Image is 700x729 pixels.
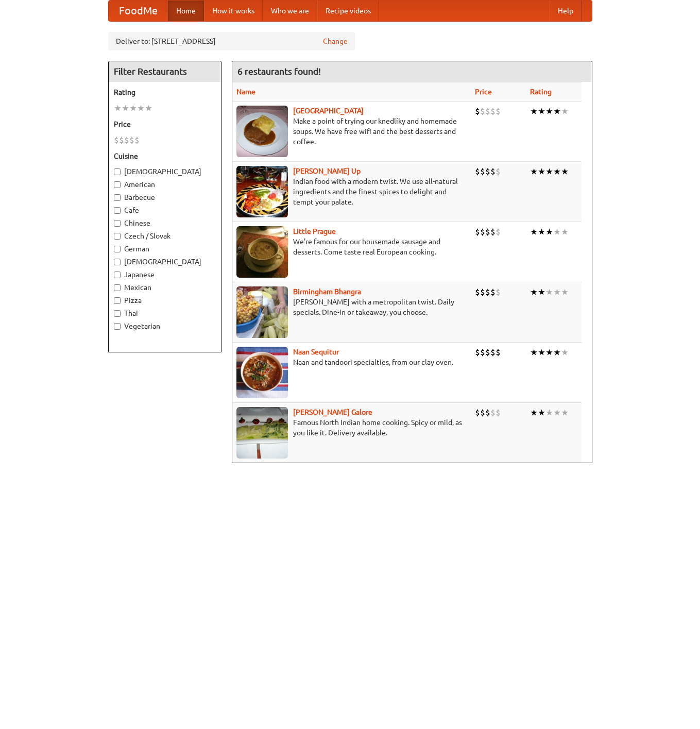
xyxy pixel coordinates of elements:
input: Chinese [114,220,121,227]
input: [DEMOGRAPHIC_DATA] [114,168,121,175]
a: How it works [204,1,263,21]
li: ★ [530,407,538,418]
a: [GEOGRAPHIC_DATA] [293,107,364,115]
li: ★ [538,166,545,177]
a: Who we are [263,1,317,21]
img: currygalore.jpg [236,407,288,459]
label: Pizza [114,295,216,306]
label: Mexican [114,282,216,293]
li: $ [490,226,496,238]
li: ★ [545,347,553,358]
input: Czech / Slovak [114,233,121,240]
li: ★ [538,347,545,358]
a: Help [550,1,582,21]
label: Vegetarian [114,321,216,331]
label: Cafe [114,205,216,215]
li: $ [490,166,496,177]
li: ★ [553,407,561,418]
li: ★ [561,226,569,238]
img: naansequitur.jpg [236,347,288,398]
li: $ [485,286,490,298]
input: Thai [114,310,121,317]
li: ★ [545,407,553,418]
p: Naan and tandoori specialties, from our clay oven. [236,357,467,367]
li: ★ [145,103,152,114]
li: $ [496,407,501,418]
li: ★ [122,103,129,114]
li: $ [496,106,501,117]
li: ★ [545,226,553,238]
li: $ [490,407,496,418]
li: $ [480,226,485,238]
label: [DEMOGRAPHIC_DATA] [114,257,216,267]
li: $ [480,347,485,358]
li: ★ [561,407,569,418]
a: Little Prague [293,227,336,235]
input: [DEMOGRAPHIC_DATA] [114,259,121,265]
li: $ [475,166,480,177]
input: American [114,181,121,188]
a: Name [236,88,255,96]
p: Make a point of trying our knedlíky and homemade soups. We have free wifi and the best desserts a... [236,116,467,147]
li: $ [129,134,134,146]
li: $ [496,347,501,358]
li: ★ [561,347,569,358]
img: czechpoint.jpg [236,106,288,157]
li: $ [114,134,119,146]
a: [PERSON_NAME] Galore [293,408,372,416]
div: Deliver to: [STREET_ADDRESS] [108,32,355,50]
li: ★ [129,103,137,114]
li: $ [496,226,501,238]
a: Birmingham Bhangra [293,287,361,296]
img: littleprague.jpg [236,226,288,278]
h4: Filter Restaurants [109,61,221,82]
p: Indian food with a modern twist. We use all-natural ingredients and the finest spices to delight ... [236,176,467,207]
input: Vegetarian [114,323,121,330]
li: $ [485,407,490,418]
li: ★ [114,103,122,114]
a: Rating [530,88,552,96]
li: ★ [530,166,538,177]
li: $ [119,134,124,146]
li: ★ [530,226,538,238]
input: German [114,246,121,252]
li: $ [124,134,129,146]
li: ★ [553,347,561,358]
a: [PERSON_NAME] Up [293,167,361,175]
li: $ [475,407,480,418]
li: ★ [530,286,538,298]
li: ★ [553,106,561,117]
label: Thai [114,308,216,318]
li: $ [485,226,490,238]
b: Naan Sequitur [293,348,339,356]
li: $ [485,166,490,177]
li: $ [475,347,480,358]
li: $ [496,286,501,298]
a: Home [168,1,204,21]
label: American [114,179,216,190]
li: $ [480,286,485,298]
li: ★ [538,286,545,298]
img: bhangra.jpg [236,286,288,338]
label: German [114,244,216,254]
input: Barbecue [114,194,121,201]
li: ★ [545,166,553,177]
img: curryup.jpg [236,166,288,217]
li: ★ [553,286,561,298]
label: Chinese [114,218,216,228]
li: $ [485,347,490,358]
li: ★ [530,106,538,117]
ng-pluralize: 6 restaurants found! [237,66,321,76]
li: $ [496,166,501,177]
label: Barbecue [114,192,216,202]
li: ★ [538,106,545,117]
li: $ [490,347,496,358]
input: Cafe [114,207,121,214]
label: [DEMOGRAPHIC_DATA] [114,166,216,177]
input: Mexican [114,284,121,291]
li: $ [485,106,490,117]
